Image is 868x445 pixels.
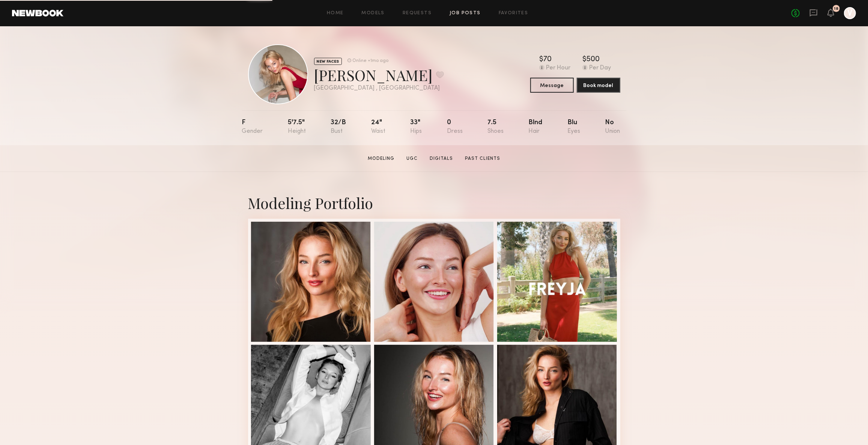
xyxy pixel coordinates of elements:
[543,56,552,63] div: 70
[365,155,397,162] a: Modeling
[314,65,444,85] div: [PERSON_NAME]
[288,119,306,135] div: 5'7.5"
[447,119,463,135] div: 0
[539,56,543,63] div: $
[427,155,456,162] a: Digitals
[844,7,856,19] a: V
[529,119,543,135] div: Blnd
[605,119,620,135] div: No
[499,11,528,16] a: Favorites
[242,119,263,135] div: F
[331,119,346,135] div: 32/b
[487,119,504,135] div: 7.5
[314,58,342,65] div: NEW FACES
[371,119,385,135] div: 24"
[546,65,570,72] div: Per Hour
[582,56,587,63] div: $
[403,155,421,162] a: UGC
[410,119,422,135] div: 33"
[248,193,620,213] div: Modeling Portfolio
[327,11,344,16] a: Home
[567,119,580,135] div: Blu
[403,11,432,16] a: Requests
[589,65,611,72] div: Per Day
[450,11,481,16] a: Job Posts
[587,56,600,63] div: 500
[314,85,444,92] div: [GEOGRAPHIC_DATA] , [GEOGRAPHIC_DATA]
[577,78,620,93] button: Book model
[462,155,503,162] a: Past Clients
[353,59,389,63] div: Online +1mo ago
[530,78,574,93] button: Message
[834,7,839,11] div: 18
[362,11,385,16] a: Models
